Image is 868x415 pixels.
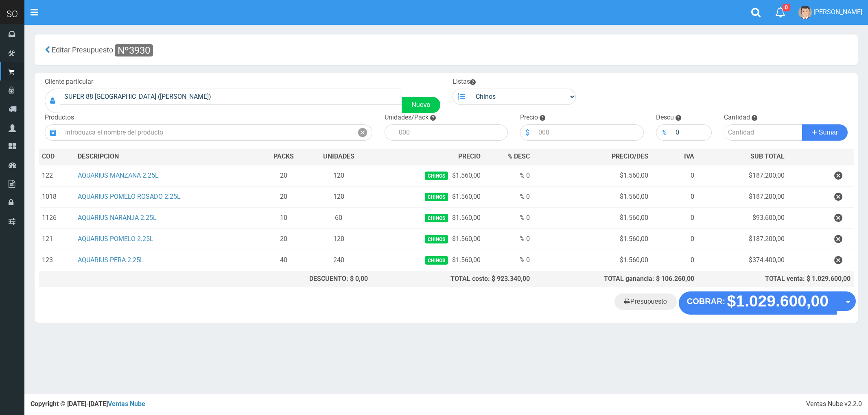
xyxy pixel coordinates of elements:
label: Descu [656,113,674,122]
div: DESCUENTO: $ 0,00 [264,274,368,284]
span: Chinos [425,235,448,243]
label: Cantidad [724,113,750,122]
input: Consumidor Final [60,89,402,105]
input: Introduzca el nombre del producto [61,124,353,141]
td: 0 [652,228,697,250]
td: 121 [39,228,74,250]
strong: COBRAR: [687,297,725,306]
span: Sumar [819,129,838,136]
span: [PERSON_NAME] [813,8,862,16]
td: 20 [260,228,306,250]
button: Sumar [802,124,848,141]
td: 0 [652,250,697,271]
td: % 0 [484,207,533,228]
img: User Image [798,6,812,19]
td: % 0 [484,165,533,187]
span: Chinos [425,193,448,201]
th: PACKS [260,149,306,165]
a: Nuevo [402,97,440,113]
td: $1.560,00 [533,165,652,187]
td: $1.560,00 [371,207,484,228]
div: % [656,124,671,141]
strong: $1.029.600,00 [727,293,829,310]
td: $1.560,00 [371,250,484,271]
td: $187.200,00 [697,186,788,207]
td: 123 [39,250,74,271]
a: Presupuesto [614,293,677,310]
td: 60 [306,207,371,228]
td: 0 [652,165,697,187]
span: PRECIO/DES [612,152,648,160]
td: 20 [260,165,306,187]
td: $374.400,00 [697,250,788,271]
label: Productos [45,113,74,122]
input: Cantidad [724,124,802,141]
div: $ [520,124,534,141]
td: 0 [652,186,697,207]
td: 120 [306,228,371,250]
td: 1126 [39,207,74,228]
td: 1018 [39,186,74,207]
td: $1.560,00 [371,165,484,187]
a: AQUARIUS POMELO 2.25L [78,235,153,243]
a: Ventas Nube [108,400,145,408]
td: $1.560,00 [533,228,652,250]
td: % 0 [484,228,533,250]
span: % DESC [507,152,530,160]
input: 000 [534,124,644,141]
a: AQUARIUS MANZANA 2.25L [78,172,159,179]
label: Unidades/Pack [385,113,429,122]
span: Chinos [425,256,448,265]
td: $1.560,00 [533,250,652,271]
label: Listas [453,77,476,87]
td: $1.560,00 [533,186,652,207]
a: AQUARIUS NARANJA 2.25L [78,214,157,222]
td: $1.560,00 [371,228,484,250]
td: 120 [306,186,371,207]
td: $1.560,00 [533,207,652,228]
td: $1.560,00 [371,186,484,207]
span: Editar Presupuesto [52,46,113,54]
a: AQUARIUS PERA 2.25L [78,256,144,264]
span: Nº3930 [115,44,153,56]
td: 120 [306,165,371,187]
th: COD [39,149,74,165]
td: 40 [260,250,306,271]
span: Chinos [425,214,448,222]
div: TOTAL costo: $ 923.340,00 [374,274,530,284]
button: COBRAR: $1.029.600,00 [679,291,837,314]
td: $187.200,00 [697,228,788,250]
td: 10 [260,207,306,228]
td: $187.200,00 [697,165,788,187]
strong: Copyright © [DATE]-[DATE] [31,400,145,408]
div: TOTAL ganancia: $ 106.260,00 [536,274,694,284]
a: AQUARIUS POMELO ROSADO 2.25L [78,193,181,200]
div: Ventas Nube v2.2.0 [806,400,862,409]
td: 0 [652,207,697,228]
td: 20 [260,186,306,207]
td: 122 [39,165,74,187]
input: 000 [395,124,508,141]
label: Cliente particular [45,77,93,87]
span: 0 [783,4,790,11]
th: UNIDADES [306,149,371,165]
input: 000 [671,124,712,141]
span: PRECIO [458,152,481,161]
span: Chinos [425,172,448,180]
span: SUB TOTAL [750,152,785,161]
td: % 0 [484,250,533,271]
span: CRIPCION [90,152,119,160]
td: 240 [306,250,371,271]
th: DES [74,149,260,165]
td: $93.600,00 [697,207,788,228]
label: Precio [520,113,538,122]
td: % 0 [484,186,533,207]
div: TOTAL venta: $ 1.029.600,00 [701,274,851,284]
span: IVA [684,152,694,160]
